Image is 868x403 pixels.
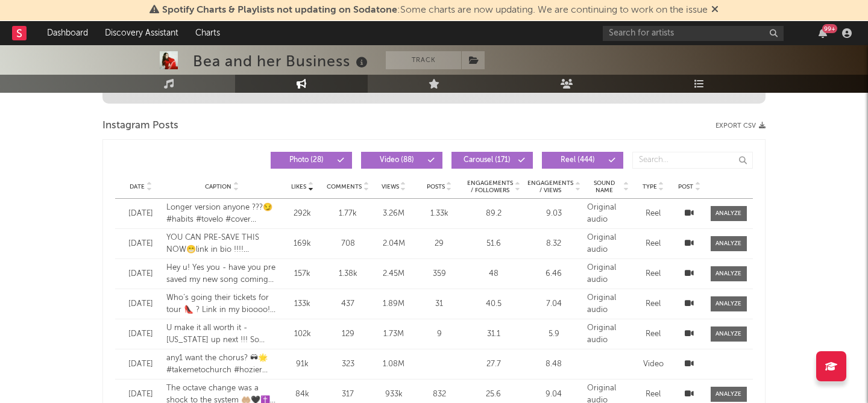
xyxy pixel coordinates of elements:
div: 9.04 [527,389,581,401]
div: 323 [327,358,369,370]
div: 84k [284,389,321,401]
div: YOU CAN PRE-SAVE THIS NOW😁link in bio !!!! #borntobealive #newmusic #piano #vocals #alto #acoustic [166,232,278,255]
div: 2.45M [375,268,412,280]
div: 25.6 [467,389,521,401]
span: Comments [327,183,362,190]
div: 359 [418,268,461,280]
input: Search... [632,152,753,169]
div: 8.48 [527,358,581,370]
div: 51.6 [467,238,521,250]
div: Bea and her Business [193,51,371,71]
div: Original audio [587,292,629,316]
div: Original audio [587,322,629,346]
div: 292k [284,208,321,220]
span: Sound Name [587,180,622,194]
div: Original audio [587,262,629,286]
div: Original audio [587,202,629,225]
div: 27.7 [467,358,521,370]
div: 99 + [822,24,837,33]
div: Video [635,358,671,370]
span: Video ( 88 ) [369,157,424,164]
div: 89.2 [467,208,521,220]
div: 31 [418,298,461,310]
div: 1.73M [375,328,412,340]
span: Likes [291,183,306,190]
div: Reel [635,298,671,310]
button: Video(88) [361,152,442,169]
div: 708 [327,238,369,250]
div: 832 [418,389,461,401]
div: 1.33k [418,208,461,220]
div: 1.38k [327,268,369,280]
div: 31.1 [467,328,521,340]
span: Posts [427,183,445,190]
div: Reel [635,268,671,280]
span: Reel ( 444 ) [550,157,605,164]
div: [DATE] [121,268,160,280]
div: 157k [284,268,321,280]
div: 91k [284,358,321,370]
div: [DATE] [121,389,160,401]
span: Caption [205,183,231,190]
span: Date [130,183,145,190]
div: 169k [284,238,321,250]
div: 2.04M [375,238,412,250]
div: [DATE] [121,298,160,310]
div: 9.03 [527,208,581,220]
div: Reel [635,389,671,401]
div: Reel [635,328,671,340]
div: 48 [467,268,521,280]
button: Export CSV [715,122,766,130]
div: Reel [635,208,671,220]
span: Engagements / Views [527,180,574,194]
div: 7.04 [527,298,581,310]
div: 9 [418,328,461,340]
div: [DATE] [121,328,160,340]
div: [DATE] [121,358,160,370]
div: [DATE] [121,208,160,220]
div: [DATE] [121,238,160,250]
span: Dismiss [711,5,719,15]
div: 1.08M [375,358,412,370]
input: Search for artists [603,26,784,41]
button: Carousel(171) [451,152,533,169]
div: 8.32 [527,238,581,250]
a: Discovery Assistant [96,21,187,45]
div: 133k [284,298,321,310]
div: 437 [327,298,369,310]
div: 1.89M [375,298,412,310]
span: Views [382,183,399,190]
div: Longer version anyone ???😏 #habits #tovelo #cover #vocals #acoustic #piano #alto [166,202,278,225]
div: Original audio [587,232,629,255]
div: 933k [375,389,412,401]
div: 102k [284,328,321,340]
div: 40.5 [467,298,521,310]
span: Carousel ( 171 ) [459,157,515,164]
button: Track [386,51,461,69]
div: any1 want the chorus? 🕶🌟 #takemetochurch #hozier #vocals #cover #alto #piano #acoustic [166,352,278,376]
span: Spotify Charts & Playlists not updating on Sodatone [162,5,397,15]
div: 317 [327,389,369,401]
div: U make it all worth it - [US_STATE] up next !!! So excited to see you guys ❤️ last few tickets in... [166,322,278,346]
div: 29 [418,238,461,250]
div: Hey u! Yes you - have you pre saved my new song coming out? LINK IN BIO bebeeey ❤️ #alwaysremembe... [166,262,278,286]
div: 3.26M [375,208,412,220]
button: Photo(28) [271,152,352,169]
span: Photo ( 28 ) [278,157,334,164]
span: : Some charts are now updating. We are continuing to work on the issue [162,5,708,15]
div: 5.9 [527,328,581,340]
div: 6.46 [527,268,581,280]
button: 99+ [819,28,827,38]
div: 1.77k [327,208,369,220]
span: Type [643,183,657,190]
div: Who’s going their tickets for tour 👠 ? Link in my bioooo!!! #maryonacross #cover #ghost #vocals #... [166,292,278,316]
span: Instagram Posts [102,119,178,133]
span: Post [678,183,693,190]
div: 129 [327,328,369,340]
span: Engagements / Followers [467,180,514,194]
a: Dashboard [39,21,96,45]
div: Reel [635,238,671,250]
button: Reel(444) [542,152,623,169]
a: Charts [187,21,228,45]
